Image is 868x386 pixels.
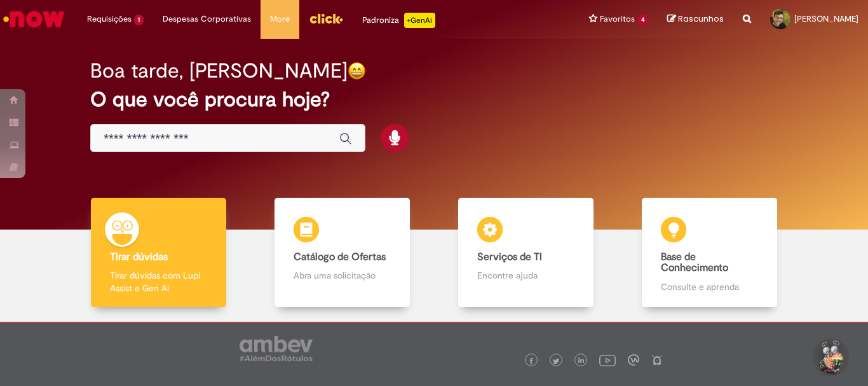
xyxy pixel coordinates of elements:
img: logo_footer_twitter.png [553,358,559,364]
a: Catálogo de Ofertas Abra uma solicitação [250,198,434,308]
p: Abra uma solicitação [294,269,390,282]
img: logo_footer_ambev_rotulo_gray.png [240,336,313,361]
img: logo_footer_youtube.png [599,352,616,368]
span: [PERSON_NAME] [794,13,858,24]
span: Requisições [87,13,132,25]
h2: O que você procura hoje? [90,88,778,111]
a: Tirar dúvidas Tirar dúvidas com Lupi Assist e Gen Ai [67,198,250,308]
img: logo_footer_naosei.png [651,354,663,366]
span: Rascunhos [678,13,724,25]
b: Catálogo de Ofertas [294,251,386,263]
p: +GenAi [404,13,435,28]
p: Tirar dúvidas com Lupi Assist e Gen Ai [110,269,207,294]
a: Serviços de TI Encontre ajuda [434,198,618,308]
b: Serviços de TI [477,251,542,263]
p: Encontre ajuda [477,269,574,282]
h2: Boa tarde, [PERSON_NAME] [90,60,348,82]
img: happy-face.png [348,62,366,80]
b: Base de Conhecimento [661,251,728,275]
p: Consulte e aprenda [661,280,757,293]
img: logo_footer_facebook.png [528,358,534,364]
span: 4 [637,15,648,25]
img: logo_footer_workplace.png [628,354,639,366]
img: ServiceNow [1,6,67,32]
a: Rascunhos [667,13,724,25]
span: More [270,13,290,25]
b: Tirar dúvidas [110,251,168,263]
img: logo_footer_linkedin.png [578,357,585,365]
a: Base de Conhecimento Consulte e aprenda [618,198,801,308]
span: Favoritos [600,13,635,25]
button: Iniciar Conversa de Suporte [811,338,849,376]
span: 1 [134,15,144,25]
img: click_logo_yellow_360x200.png [309,9,343,28]
span: Despesas Corporativas [163,13,251,25]
div: Padroniza [362,13,435,28]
